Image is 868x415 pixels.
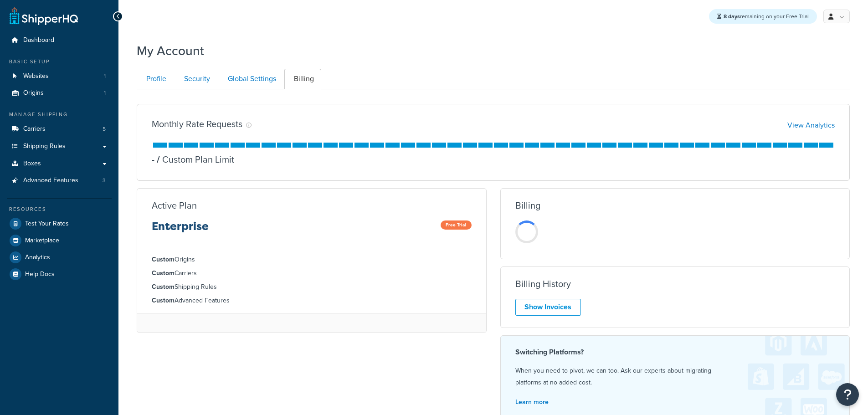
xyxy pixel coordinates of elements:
li: Advanced Features [152,296,472,306]
span: 1 [104,89,106,97]
span: Marketplace [25,237,59,245]
a: Billing [284,69,321,89]
a: Advanced Features 3 [7,172,112,189]
a: Websites 1 [7,68,112,85]
a: Show Invoices [515,299,581,316]
h1: My Account [137,42,204,60]
span: Advanced Features [23,177,78,184]
h3: Active Plan [152,200,197,210]
span: Help Docs [25,271,55,278]
p: When you need to pivot, we can too. Ask our experts about migrating platforms at no added cost. [515,365,835,389]
button: Open Resource Center [836,383,859,406]
strong: Custom [152,296,175,305]
a: Carriers 5 [7,121,112,138]
a: Profile [137,69,174,89]
a: Test Your Rates [7,215,112,232]
a: ShipperHQ Home [10,7,78,25]
p: - [152,153,154,166]
a: Help Docs [7,266,112,282]
strong: Custom [152,268,175,278]
div: Manage Shipping [7,111,112,118]
span: Test Your Rates [25,220,69,228]
li: Origins [7,85,112,102]
a: Marketplace [7,232,112,249]
span: 3 [103,177,106,184]
a: Learn more [515,397,549,407]
a: Analytics [7,249,112,266]
span: Carriers [23,125,46,133]
div: Basic Setup [7,58,112,66]
span: 5 [103,125,106,133]
span: Analytics [25,254,50,261]
h3: Enterprise [152,220,209,240]
span: Origins [23,89,44,97]
span: Websites [23,72,49,80]
p: Custom Plan Limit [154,153,234,166]
li: Carriers [152,268,472,278]
span: Free Trial [441,220,472,230]
a: Origins 1 [7,85,112,102]
a: Boxes [7,155,112,172]
a: Global Settings [218,69,283,89]
strong: Custom [152,255,175,264]
strong: Custom [152,282,175,292]
li: Origins [152,255,472,265]
a: Security [175,69,217,89]
div: Resources [7,205,112,213]
h4: Switching Platforms? [515,347,835,358]
span: Boxes [23,160,41,168]
li: Advanced Features [7,172,112,189]
h3: Billing [515,200,540,210]
li: Carriers [7,121,112,138]
span: 1 [104,72,106,80]
span: Dashboard [23,36,54,44]
span: Shipping Rules [23,143,66,150]
li: Websites [7,68,112,85]
div: remaining on your Free Trial [709,9,817,24]
strong: 8 days [724,12,740,20]
li: Shipping Rules [152,282,472,292]
a: Shipping Rules [7,138,112,155]
a: Dashboard [7,32,112,49]
a: View Analytics [787,120,835,130]
span: / [157,153,160,166]
h3: Monthly Rate Requests [152,119,242,129]
h3: Billing History [515,279,571,289]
